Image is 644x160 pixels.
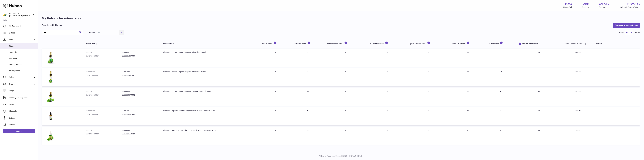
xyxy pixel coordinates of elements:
[260,88,292,106] td: 0
[86,51,122,54] dt: Huboo P no
[515,49,563,67] td: 34
[627,3,638,6] span: 41,305.12
[122,133,158,135] dd: 8586019560428
[515,88,563,106] td: 20
[292,127,324,145] td: 0
[163,129,257,132] div: Biopurus 100% Pure Essential Oregano Oil Min. 72% Carvacrol 15ml
[576,71,581,73] span: 398.00
[9,25,36,27] span: My Dashboard
[122,71,158,73] dd: P-986900
[565,3,572,6] strong: 13566
[86,129,122,132] dt: Huboo P no
[86,133,122,135] dt: Current identifier
[486,127,515,145] td: 7
[44,51,57,64] img: product image
[260,68,292,86] td: 0
[44,71,57,83] img: product image
[122,55,158,57] dd: 8588005367080
[9,96,33,99] span: Invoicing and Payments
[576,110,581,112] span: 302.10
[260,127,292,145] td: 0
[122,90,158,93] dd: P-986895
[44,129,57,142] img: product image
[122,110,158,112] dd: P-986894
[163,71,257,73] div: Biopurus Certified Organic Oregano Infused Oil 250ml
[292,88,324,106] td: 22
[9,70,36,72] span: ASN Uploads
[370,41,405,45] div: ALLOCATED Total
[44,110,57,122] img: product image
[163,51,257,54] div: Biopurus Certified Organic Oregano Infused Oil 100ml
[9,103,36,106] span: Cases
[367,127,407,145] td: 0
[582,6,589,8] div: Currency
[613,23,640,27] button: Download Inventory Report
[9,110,36,112] span: Channels
[9,63,36,66] span: Delivery History
[163,110,257,112] div: Biopurus Organic Essential Oregano Oil Min. 63% Carvacrol 30ml
[327,41,365,45] div: UNPROCESSED Total
[428,71,429,73] span: 0
[599,3,610,8] a: 666.51 Total sales
[450,107,486,125] td: 19
[450,49,486,67] td: 35
[486,49,515,67] td: 1
[515,68,563,86] td: 1
[42,24,63,27] h2: Stock with Huboo
[3,129,35,133] a: Log out
[486,107,515,125] td: 1
[9,51,36,54] span: Stock History
[122,74,158,77] dd: 8588005367097
[9,124,36,126] span: Returns
[122,51,158,54] dd: P-986992
[122,129,158,132] dd: P-986830
[3,13,7,16] img: peter@biopurus.co.uk
[367,107,407,125] td: 0
[576,90,581,92] span: 327.80
[42,16,640,20] h1: My Huboo - Inventory report
[9,15,51,17] span: [PERSON_NAME][EMAIL_ADDRESS][DOMAIN_NAME]
[450,127,486,145] td: 0
[577,129,580,131] span: 0.00
[635,31,640,34] span: entries
[599,6,610,8] span: Total sales
[620,6,641,8] span: AVAILABLE Stock Total
[367,49,407,67] td: 0
[486,88,515,106] td: 2
[292,68,324,86] td: 20
[86,113,122,116] dt: Current identifier
[367,68,407,86] td: 0
[86,71,122,73] dt: Huboo P no
[515,107,563,125] td: 18
[9,117,36,119] span: Settings
[86,74,122,77] dt: Current identifier
[428,51,429,53] span: 0
[450,68,486,86] td: 20
[292,49,324,67] td: 35
[489,41,513,45] div: 30 DAY SALES
[620,3,641,8] a: 41,305.12 AVAILABLE Stock Total
[583,3,589,6] strong: GBP
[86,90,122,93] dt: Huboo P no
[163,90,257,93] div: Biopurus Certified Organic Oregano Blended 15/85 Oil 100ml
[410,41,447,45] div: QUARANTINED Total
[324,127,367,145] td: 0
[324,88,367,106] td: 0
[292,107,324,125] td: 19
[294,41,322,45] div: ON HAND Total
[619,31,624,34] label: Show
[260,107,292,125] td: 0
[450,88,486,106] td: 22
[324,49,367,67] td: 0
[9,57,36,60] span: Add Stock
[486,68,515,86] td: 19
[86,55,122,57] dt: Current identifier
[122,113,158,116] dd: 8586019567854
[566,43,582,45] span: Total stock value
[324,107,367,125] td: 0
[522,43,538,45] span: 30 DAYS PROJECTED
[428,129,429,131] span: 0
[88,31,95,34] label: Country
[9,76,33,78] span: Sales
[428,110,429,112] span: 0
